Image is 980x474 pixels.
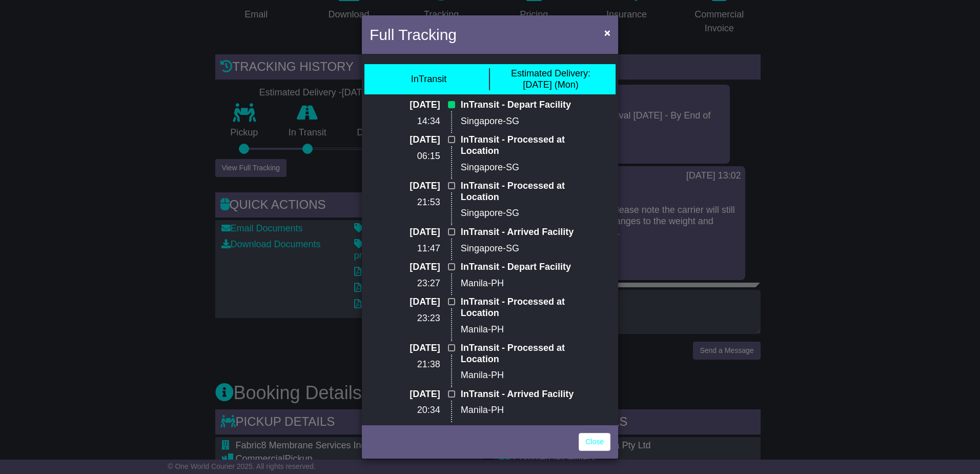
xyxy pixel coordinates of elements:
p: 21:38 [392,359,440,370]
span: × [604,27,610,38]
p: Manila-PH [461,278,588,289]
a: Close [579,433,610,451]
p: 23:23 [392,313,440,324]
p: [DATE] [392,262,440,273]
p: InTransit - Processed at Location [461,181,588,203]
p: 20:34 [392,405,440,416]
p: [DATE] [392,181,440,192]
p: InTransit - Arrived Facility [461,227,588,238]
span: Estimated Delivery: [511,68,590,78]
p: Singapore-SG [461,208,588,219]
p: [DATE] [392,134,440,146]
p: 06:15 [392,151,440,162]
p: InTransit - Depart Facility [461,100,588,111]
p: 14:34 [392,116,440,127]
p: InTransit - Processed at Location [461,297,588,319]
p: InTransit - Processed at Location [461,343,588,365]
p: Singapore-SG [461,162,588,173]
p: Manila-PH [461,370,588,381]
p: 21:53 [392,197,440,208]
p: Singapore-SG [461,116,588,127]
p: InTransit - Arrived Facility [461,389,588,400]
p: [DATE] [392,389,440,400]
p: [DATE] [392,227,440,238]
div: [DATE] (Mon) [511,68,590,90]
p: Manila-PH [461,324,588,335]
p: InTransit - Processed at Location [461,134,588,156]
p: [DATE] [392,343,440,354]
p: [DATE] [392,297,440,308]
p: InTransit - Depart Facility [461,262,588,273]
div: InTransit [411,74,446,85]
p: 11:47 [392,243,440,254]
p: 23:27 [392,278,440,289]
button: Close [599,22,616,43]
p: Manila-PH [461,405,588,416]
h4: Full Tracking [370,23,457,46]
p: Singapore-SG [461,243,588,254]
p: [DATE] [392,100,440,111]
